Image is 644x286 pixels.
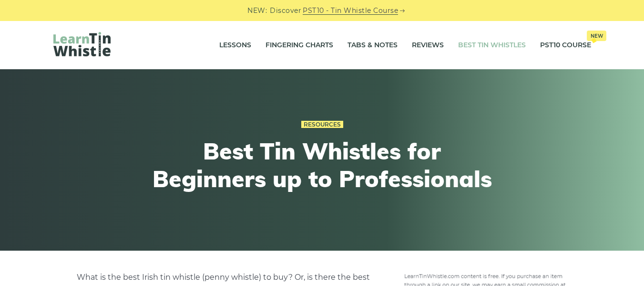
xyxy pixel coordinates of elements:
[301,121,343,128] a: Resources
[587,31,606,41] span: New
[540,33,591,57] a: PST10 CourseNew
[348,33,398,57] a: Tabs & Notes
[412,33,444,57] a: Reviews
[219,33,251,57] a: Lessons
[53,32,111,56] img: LearnTinWhistle.com
[147,138,498,192] h1: Best Tin Whistles for Beginners up to Professionals
[458,33,526,57] a: Best Tin Whistles
[266,33,333,57] a: Fingering Charts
